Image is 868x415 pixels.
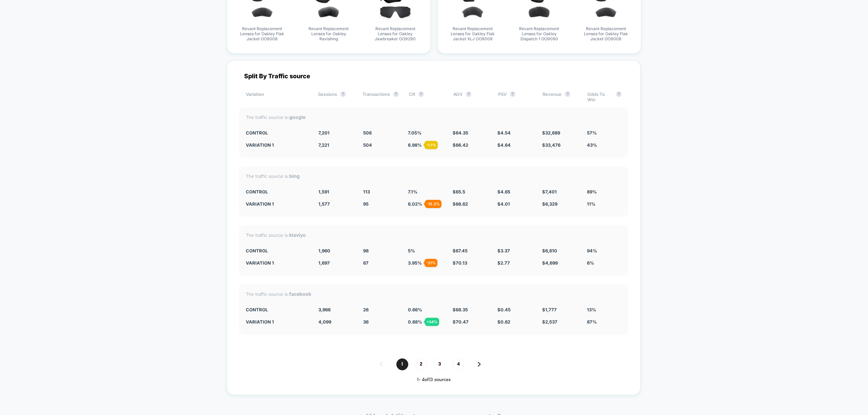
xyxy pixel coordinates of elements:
span: 6.02 % [408,201,422,207]
span: $ 4.65 [497,189,510,194]
div: PSV [498,91,532,102]
span: $ 6,610 [542,248,557,253]
span: 3,966 [318,307,331,312]
span: 3 [434,358,446,370]
span: 3.95 % [408,260,422,266]
div: 43% [587,142,622,148]
span: $ 64.35 [453,130,468,136]
span: 1 [396,358,408,370]
span: 2 [415,358,427,370]
span: $ 4,699 [542,260,558,266]
span: 1,960 [318,248,330,253]
div: Sessions [318,91,352,102]
div: 57% [587,130,622,136]
div: Variation [246,91,308,102]
div: Split By Traffic source [239,72,628,80]
span: Revant Replacement Lenses for Oakley Jawbreaker OO9290 [370,26,421,41]
button: ? [510,91,515,97]
span: $ 0.45 [497,307,511,312]
span: 508 [363,130,372,136]
span: $ 33,476 [542,142,560,148]
span: $ 4.01 [497,201,510,207]
span: $ 1,777 [542,307,557,312]
div: Transactions [362,91,399,102]
span: 504 [363,142,372,148]
span: 1,577 [318,201,330,207]
div: 1 - 4 of 13 sources [239,377,628,383]
div: - 21 % [425,259,437,267]
div: 94% [587,248,622,253]
span: $ 6,329 [542,201,557,207]
div: 11% [587,201,622,207]
span: 5 % [408,248,415,253]
span: $ 70.13 [453,260,467,266]
button: ? [340,91,346,97]
span: 7,201 [318,130,330,136]
div: CONTROL [246,130,308,136]
span: 4,099 [318,319,331,325]
span: 7,221 [318,142,329,148]
span: $ 65.5 [453,189,465,194]
button: ? [418,91,424,97]
span: 95 [363,201,369,207]
div: Odds To Win [587,91,622,102]
span: Revant Replacement Lenses for Oakley Flak Jacket OO9008 [580,26,631,41]
span: 26 [363,307,369,312]
span: $ 70.47 [453,319,469,325]
span: 0.66 % [408,307,422,312]
div: The traffic source is: [246,232,622,238]
div: - 15.2 % [425,200,441,208]
span: $ 4.64 [497,142,511,148]
span: Revant Replacement Lenses for Oakley Ravishing [303,26,354,41]
span: 1,697 [318,260,330,266]
span: $ 66.42 [453,142,468,148]
div: 89% [587,189,622,194]
div: The traffic source is: [246,114,622,120]
button: ? [616,91,622,97]
div: 6% [587,260,622,266]
span: Revant Replacement Lenses for Oakley Flak Jacket OO9008 [237,26,288,41]
span: 1,591 [318,189,329,194]
span: $ 68.35 [453,307,468,312]
span: 4 [452,358,464,370]
strong: google [289,114,305,120]
div: - 1.1 % [425,141,438,149]
span: 67 [363,260,369,266]
span: 0.88 % [408,319,422,325]
div: AOV [453,91,488,102]
span: Revant Replacement Lenses for Oakley Dispatch 1 OO9090 [514,26,565,41]
button: ? [565,91,570,97]
span: 6.98 % [408,142,422,148]
div: CONTROL [246,307,308,312]
div: CONTROL [246,189,308,194]
div: The traffic source is: [246,291,622,297]
div: The traffic source is: [246,173,622,179]
span: 7.05 % [408,130,421,136]
span: $ 4.54 [497,130,511,136]
span: Revant Replacement Lenses for Oakley Flak Jacket XLJ OO9009 [447,26,498,41]
div: 87% [587,319,622,325]
img: pagination forward [478,362,481,367]
span: 36 [363,319,369,325]
button: ? [466,91,471,97]
span: $ 2.77 [497,260,510,266]
div: Revenue [542,91,577,102]
div: Variation 1 [246,142,308,148]
span: 98 [363,248,369,253]
div: CR [409,91,443,102]
span: $ 67.45 [453,248,468,253]
span: $ 2,537 [542,319,557,325]
div: Variation 1 [246,260,308,266]
span: $ 0.62 [497,319,510,325]
span: 113 [363,189,370,194]
button: ? [393,91,399,97]
strong: facebook [289,291,311,297]
span: $ 7,401 [542,189,557,194]
span: $ 3.37 [497,248,510,253]
span: $ 32,689 [542,130,560,136]
div: Variation 1 [246,319,308,325]
div: + 34 % [425,318,439,326]
span: 7.1 % [408,189,417,194]
span: $ 66.62 [453,201,468,207]
strong: klaviyo [289,232,306,238]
